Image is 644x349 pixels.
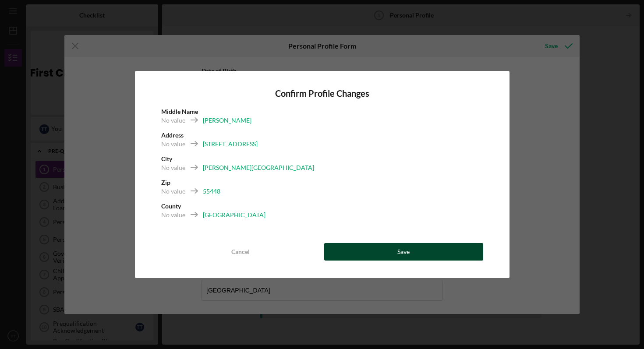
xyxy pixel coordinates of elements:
div: 55448 [203,187,220,196]
div: No value [161,116,185,125]
b: Middle Name [161,108,198,115]
b: City [161,155,172,162]
div: Save [397,243,410,261]
div: Cancel [231,243,250,261]
div: No value [161,187,185,196]
div: [GEOGRAPHIC_DATA] [203,211,265,219]
b: County [161,202,181,210]
div: No value [161,211,185,219]
b: Address [161,131,184,139]
button: Cancel [161,243,320,261]
div: [STREET_ADDRESS] [203,140,258,148]
h4: Confirm Profile Changes [161,88,483,99]
div: [PERSON_NAME] [203,116,251,125]
div: [PERSON_NAME][GEOGRAPHIC_DATA] [203,163,314,172]
b: Zip [161,179,170,186]
div: No value [161,140,185,148]
div: No value [161,163,185,172]
button: Save [324,243,483,261]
